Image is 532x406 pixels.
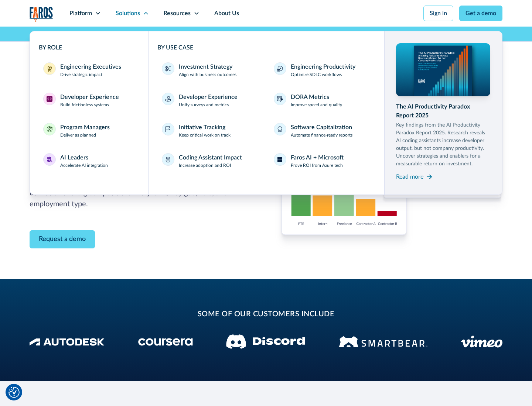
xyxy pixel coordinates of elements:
[39,149,139,173] a: AI LeadersAI LeadersAccelerate AI integration
[396,102,491,120] div: The AI Productivity Paradox Report 2025
[60,62,121,71] div: Engineering Executives
[60,132,96,138] p: Deliver as planned
[69,9,92,18] div: Platform
[8,387,20,398] button: Cookie Settings
[138,338,193,346] img: Coursera Logo
[39,88,139,113] a: Developer ExperienceDeveloper ExperienceBuild frictionless systems
[179,93,238,101] div: Developer Experience
[291,162,343,169] p: Prove ROI from Azure tech
[47,66,52,72] img: Engineering Executives
[269,88,375,113] a: DORA MetricsImprove speed and quality
[30,230,95,248] a: Contact Modal
[179,132,231,138] p: Keep critical work on track
[291,132,352,138] p: Automate finance-ready reports
[157,43,375,52] div: BY USE CASE
[30,7,53,22] a: home
[60,101,109,108] p: Build frictionless systems
[179,162,231,169] p: Increase adoption and ROI
[291,71,342,78] p: Optimize SDLC workflows
[39,43,139,52] div: BY ROLE
[291,93,329,101] div: DORA Metrics
[291,153,344,162] div: Faros AI + Microsoft
[60,93,119,101] div: Developer Experience
[396,172,423,181] div: Read more
[30,7,53,22] img: Logo of the analytics and reporting company Faros.
[164,9,191,18] div: Resources
[396,121,491,168] p: Key findings from the AI Productivity Paradox Report 2025. Research reveals AI coding assistants ...
[30,338,105,346] img: Autodesk Logo
[8,387,20,398] img: Revisit consent button
[39,118,139,143] a: Program ManagersProgram ManagersDeliver as planned
[179,123,225,132] div: Initiative Tracking
[47,126,52,132] img: Program Managers
[423,6,453,21] a: Sign in
[157,88,263,113] a: Developer ExperienceUnify surveys and metrics
[291,62,355,71] div: Engineering Productivity
[60,71,102,78] p: Drive strategic impact
[89,309,443,320] h2: some of our customers include
[60,153,88,162] div: AI Leaders
[291,123,352,132] div: Software Capitalization
[47,96,52,102] img: Developer Experience
[30,27,502,195] nav: Solutions
[396,43,491,183] a: The AI Productivity Paradox Report 2025Key findings from the AI Productivity Paradox Report 2025....
[339,335,427,348] img: Smartbear Logo
[60,123,110,132] div: Program Managers
[179,71,236,78] p: Align with business outcomes
[179,101,229,108] p: Unify surveys and metrics
[60,162,108,169] p: Accelerate AI integration
[47,156,52,162] img: AI Leaders
[116,9,140,18] div: Solutions
[39,58,139,82] a: Engineering ExecutivesEngineering ExecutivesDrive strategic impact
[157,149,263,173] a: Coding Assistant ImpactIncrease adoption and ROI
[157,58,263,82] a: Investment StrategyAlign with business outcomes
[179,62,232,71] div: Investment Strategy
[269,149,375,173] a: Faros AI + MicrosoftProve ROI from Azure tech
[269,118,375,143] a: Software CapitalizationAutomate finance-ready reports
[226,334,305,349] img: Discord logo
[461,336,502,348] img: Vimeo logo
[157,118,263,143] a: Initiative TrackingKeep critical work on track
[459,6,502,21] a: Get a demo
[179,153,242,162] div: Coding Assistant Impact
[291,101,342,108] p: Improve speed and quality
[269,58,375,82] a: Engineering ProductivityOptimize SDLC workflows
